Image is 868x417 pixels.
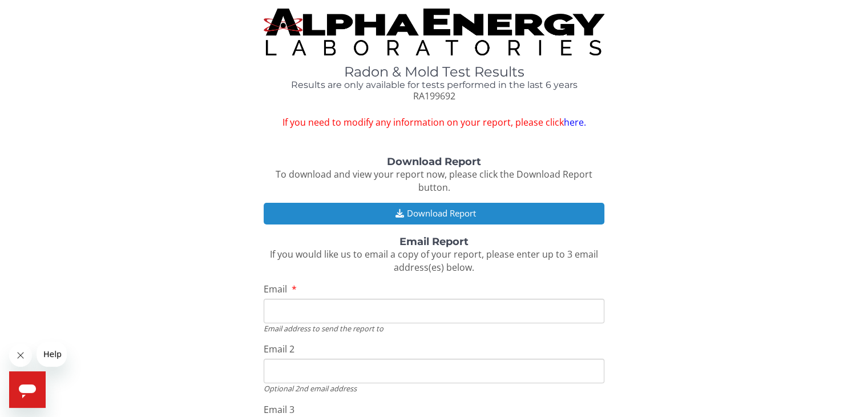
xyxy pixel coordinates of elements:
span: To download and view your report now, please click the Download Report button. [276,168,592,194]
img: TightCrop.jpg [264,9,604,55]
div: Email address to send the report to [264,323,604,334]
iframe: Message from company [37,342,67,367]
span: Email 3 [264,403,294,416]
div: Optional 2nd email address [264,383,604,394]
iframe: Close message [9,344,32,367]
h4: Results are only available for tests performed in the last 6 years [264,80,604,90]
iframe: Button to launch messaging window [9,371,46,408]
strong: Download Report [387,155,481,168]
strong: Email Report [399,235,469,248]
span: If you would like us to email a copy of your report, please enter up to 3 email address(es) below. [270,248,598,274]
span: If you need to modify any information on your report, please click [264,116,604,129]
a: here. [563,116,586,129]
span: Email [264,283,287,295]
h1: Radon & Mold Test Results [264,65,604,79]
span: RA199692 [413,90,455,102]
span: Email 2 [264,343,294,355]
button: Download Report [264,203,604,224]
